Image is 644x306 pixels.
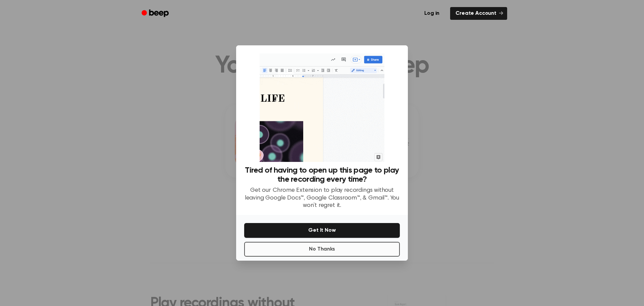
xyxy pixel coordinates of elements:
p: Get our Chrome Extension to play recordings without leaving Google Docs™, Google Classroom™, & Gm... [244,187,400,210]
a: Beep [137,7,175,20]
a: Log in [418,6,446,21]
button: No Thanks [244,242,400,257]
h3: Tired of having to open up this page to play the recording every time? [244,166,400,184]
img: Beep extension in action [260,53,384,162]
a: Create Account [450,7,507,20]
button: Get It Now [244,223,400,238]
